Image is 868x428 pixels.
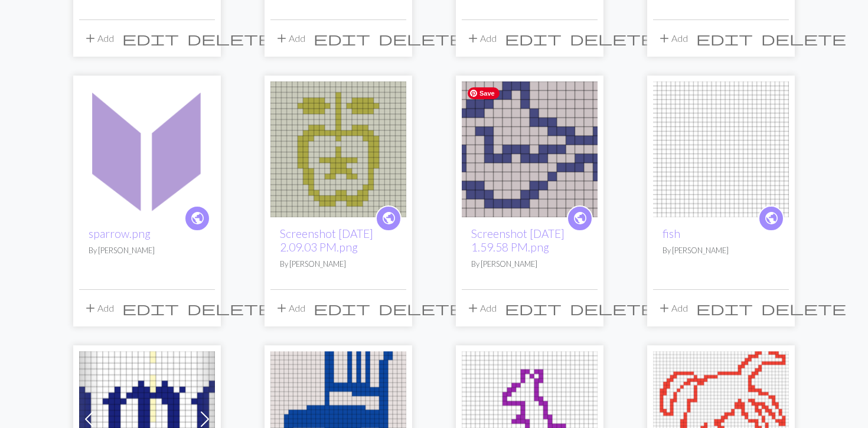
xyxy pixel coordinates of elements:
a: Screenshot 2025-07-25 at 6.53.30 PM.png [270,412,406,423]
button: Delete [183,297,276,319]
a: punch2 [79,412,215,423]
a: public [184,205,210,231]
p: By [PERSON_NAME] [663,245,779,256]
img: sparrow.png [79,81,215,217]
span: public [764,209,779,227]
button: Edit [501,27,566,50]
i: public [573,207,588,230]
a: Screenshot [DATE] 1.59.58 PM.png [471,227,564,254]
span: add [657,30,671,47]
span: add [275,30,289,47]
span: delete [761,300,846,316]
a: fish [653,142,789,153]
span: public [190,209,205,227]
span: delete [378,300,464,316]
img: fish [653,81,789,217]
button: Delete [566,27,659,50]
a: Screenshot [DATE] 2.09.03 PM.png [280,227,373,254]
button: Edit [309,27,374,50]
button: Add [79,297,118,319]
span: add [83,30,97,47]
span: add [83,300,97,316]
span: delete [570,300,655,316]
a: fish [663,227,680,240]
span: edit [696,300,753,316]
button: Edit [309,297,374,319]
i: Edit [122,301,179,315]
i: Edit [696,301,753,315]
button: Add [653,297,692,319]
button: Edit [501,297,566,319]
span: Save [468,87,500,99]
span: delete [187,30,272,47]
button: Delete [757,27,850,50]
i: Edit [122,31,179,45]
span: add [275,300,289,316]
p: By [PERSON_NAME] [89,245,205,256]
span: add [657,300,671,316]
button: Edit [692,297,757,319]
i: Edit [696,31,753,45]
span: delete [378,30,464,47]
button: Edit [118,27,183,50]
a: sparrow.png [79,142,215,153]
button: Add [653,27,692,50]
span: add [466,300,480,316]
button: Add [462,297,501,319]
i: Edit [314,301,370,315]
span: public [381,209,396,227]
button: Add [462,27,501,50]
span: edit [122,300,179,316]
img: fish [462,81,598,217]
button: Add [79,27,118,50]
a: public [376,205,402,231]
span: add [466,30,480,47]
button: Add [270,297,309,319]
span: edit [505,300,562,316]
button: Delete [566,297,659,319]
button: Delete [183,27,276,50]
p: By [PERSON_NAME] [471,259,588,270]
img: apple [270,81,406,217]
i: public [190,207,205,230]
i: public [381,207,396,230]
a: public [758,205,784,231]
button: Edit [692,27,757,50]
span: delete [761,30,846,47]
span: edit [314,30,370,47]
span: edit [696,30,753,47]
i: public [764,207,779,230]
i: Edit [314,31,370,45]
button: Delete [374,27,468,50]
button: Edit [118,297,183,319]
button: Add [270,27,309,50]
span: edit [314,300,370,316]
span: public [573,209,588,227]
span: edit [505,30,562,47]
a: horse [653,412,789,423]
button: Delete [374,297,468,319]
a: sparrow.png [89,227,151,240]
span: edit [122,30,179,47]
button: Delete [757,297,850,319]
span: delete [570,30,655,47]
a: apple [270,142,406,153]
span: delete [187,300,272,316]
i: Edit [505,301,562,315]
a: fish [462,142,598,153]
i: Edit [505,31,562,45]
a: mouse [462,412,598,423]
a: public [567,205,593,231]
p: By [PERSON_NAME] [280,259,397,270]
